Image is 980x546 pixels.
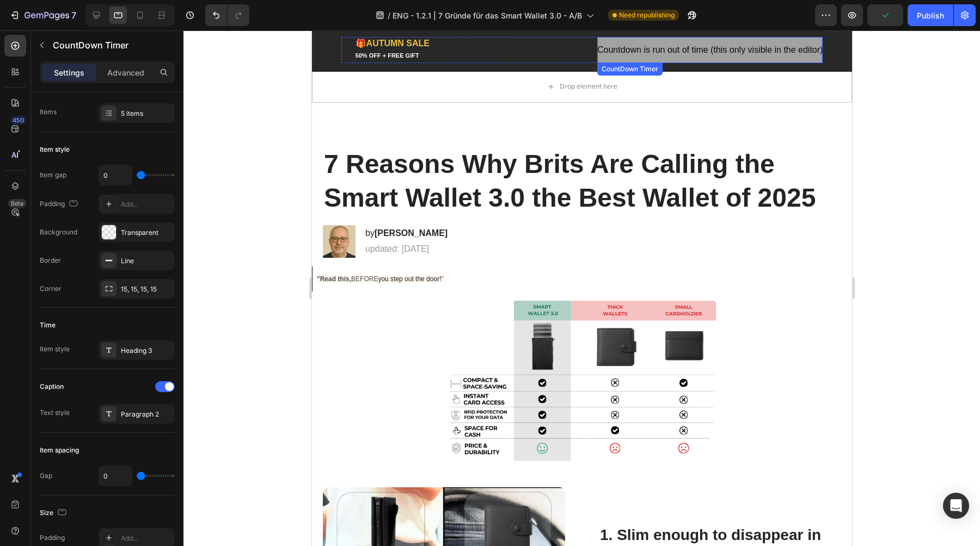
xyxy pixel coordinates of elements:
[99,165,132,185] input: Auto
[285,13,511,26] span: Countdown is run out of time (this only visible in the editor)
[40,320,56,330] div: Time
[121,533,172,543] div: Add...
[287,34,348,44] div: CountDown Timer
[54,67,84,78] p: Settings
[53,39,170,52] p: CountDown Timer
[99,466,132,486] input: Auto
[4,4,81,26] button: 7
[40,256,61,265] div: Border
[44,8,118,17] span: 🎁AUTUMN SALE
[71,9,76,22] p: 7
[40,107,57,117] div: Items
[121,228,172,238] div: Transparent
[40,471,52,481] div: Gap
[8,199,26,208] div: Beta
[40,170,66,180] div: Item gap
[121,256,172,266] div: Line
[135,270,405,539] img: gempages_516569286068667560-cf12b297-0076-41d4-a41d-3f015a833789.svg
[107,67,144,78] p: Advanced
[121,346,172,356] div: Heading 3
[40,145,70,154] div: Item style
[44,22,107,28] span: 50% OFF + FREE GIFT
[40,506,69,520] div: Size
[121,109,172,119] div: 5 items
[40,382,64,392] div: Caption
[121,284,172,294] div: 15, 15, 15, 15
[121,409,172,419] div: Paragraph 2
[121,200,172,209] div: Add...
[908,4,953,26] button: Publish
[205,4,249,26] div: Undo/Redo
[40,344,70,354] div: Item style
[917,10,944,21] div: Publish
[40,408,70,418] div: Text style
[40,445,79,455] div: Item spacing
[40,227,77,237] div: Background
[40,284,62,294] div: Corner
[619,10,675,20] span: Need republishing
[943,493,969,519] div: Open Intercom Messenger
[10,116,26,125] div: 450
[388,10,390,21] span: /
[40,197,80,212] div: Padding
[312,30,852,546] iframe: Design area
[393,10,582,21] span: ENG - 1.2.1 | 7 Gründe für das Smart Wallet 3.0 - A/B
[40,533,65,543] div: Padding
